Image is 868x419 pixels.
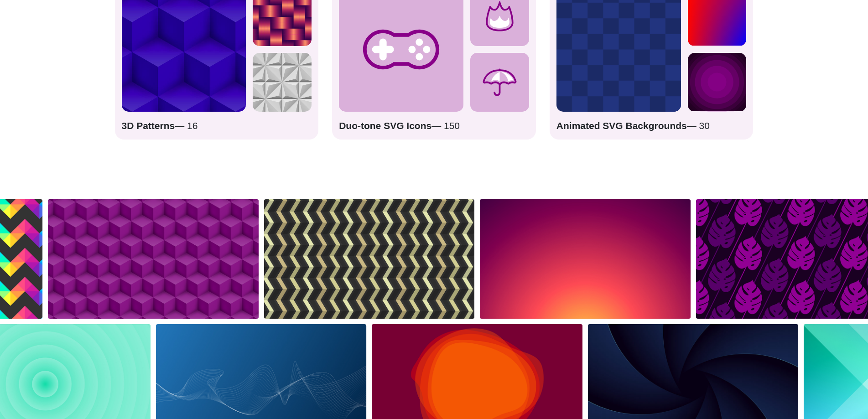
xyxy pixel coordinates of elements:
[339,119,529,133] p: — 150
[556,119,747,133] p: — 30
[253,53,312,112] img: Triangular 3d panels in a pattern
[122,120,175,131] strong: 3D Patterns
[339,120,431,131] strong: Duo-tone SVG Icons
[122,119,312,133] p: — 16
[261,197,477,321] img: Complex Repeating Stripe Pattern with Depth
[556,120,687,131] strong: Animated SVG Backgrounds
[45,197,261,321] img: 3D Cube Repeating Pattern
